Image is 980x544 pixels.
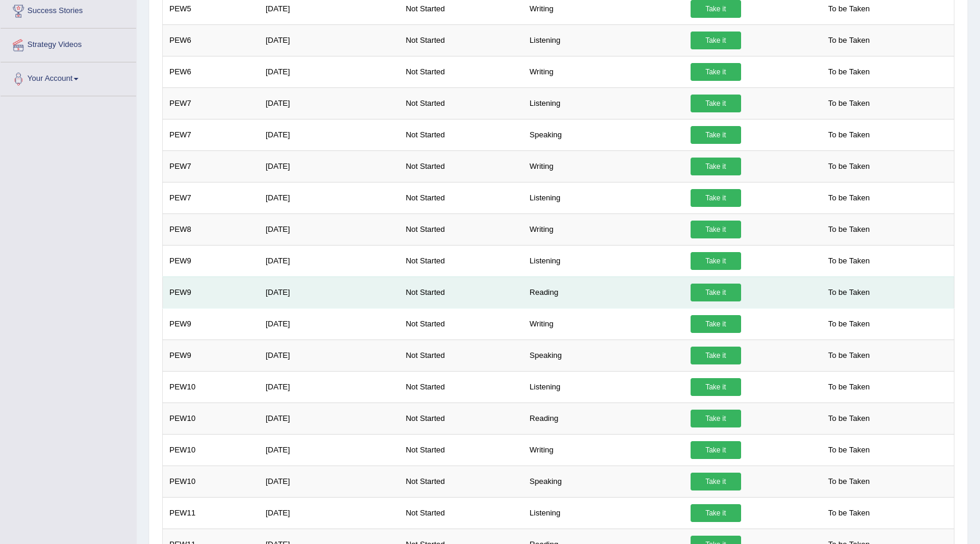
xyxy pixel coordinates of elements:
[523,403,684,434] td: Reading
[523,276,684,308] td: Reading
[163,213,259,245] td: PEW8
[823,95,876,112] span: To be Taken
[823,441,876,459] span: To be Taken
[259,24,399,56] td: [DATE]
[691,221,741,238] a: Take it
[823,347,876,364] span: To be Taken
[259,339,399,371] td: [DATE]
[691,378,741,396] a: Take it
[691,63,741,81] a: Take it
[691,95,741,112] a: Take it
[823,63,876,81] span: To be Taken
[691,189,741,207] a: Take it
[1,29,136,58] a: Strategy Videos
[523,371,684,403] td: Listening
[823,315,876,333] span: To be Taken
[523,150,684,182] td: Writing
[691,126,741,144] a: Take it
[823,473,876,490] span: To be Taken
[163,24,259,56] td: PEW6
[259,56,399,87] td: [DATE]
[399,56,523,87] td: Not Started
[399,339,523,371] td: Not Started
[163,466,259,497] td: PEW10
[259,371,399,403] td: [DATE]
[163,403,259,434] td: PEW10
[163,56,259,87] td: PEW6
[691,347,741,364] a: Take it
[1,62,136,92] a: Your Account
[823,126,876,144] span: To be Taken
[691,504,741,522] a: Take it
[163,308,259,339] td: PEW9
[691,284,741,301] a: Take it
[399,182,523,213] td: Not Started
[259,403,399,434] td: [DATE]
[259,245,399,276] td: [DATE]
[259,150,399,182] td: [DATE]
[259,213,399,245] td: [DATE]
[399,434,523,466] td: Not Started
[691,441,741,459] a: Take it
[163,119,259,150] td: PEW7
[259,466,399,497] td: [DATE]
[823,378,876,396] span: To be Taken
[259,276,399,308] td: [DATE]
[823,284,876,301] span: To be Taken
[399,24,523,56] td: Not Started
[399,119,523,150] td: Not Started
[691,158,741,175] a: Take it
[259,182,399,213] td: [DATE]
[399,87,523,119] td: Not Started
[691,315,741,333] a: Take it
[691,252,741,270] a: Take it
[523,497,684,529] td: Listening
[399,466,523,497] td: Not Started
[523,245,684,276] td: Listening
[163,276,259,308] td: PEW9
[163,87,259,119] td: PEW7
[259,87,399,119] td: [DATE]
[823,504,876,522] span: To be Taken
[399,150,523,182] td: Not Started
[523,24,684,56] td: Listening
[259,497,399,529] td: [DATE]
[399,245,523,276] td: Not Started
[399,308,523,339] td: Not Started
[259,308,399,339] td: [DATE]
[163,371,259,403] td: PEW10
[259,434,399,466] td: [DATE]
[259,119,399,150] td: [DATE]
[163,339,259,371] td: PEW9
[523,182,684,213] td: Listening
[523,56,684,87] td: Writing
[399,403,523,434] td: Not Started
[399,276,523,308] td: Not Started
[523,119,684,150] td: Speaking
[823,158,876,175] span: To be Taken
[523,466,684,497] td: Speaking
[691,473,741,490] a: Take it
[163,497,259,529] td: PEW11
[691,410,741,427] a: Take it
[823,32,876,49] span: To be Taken
[823,221,876,238] span: To be Taken
[691,32,741,49] a: Take it
[163,245,259,276] td: PEW9
[163,434,259,466] td: PEW10
[823,252,876,270] span: To be Taken
[163,150,259,182] td: PEW7
[523,434,684,466] td: Writing
[163,182,259,213] td: PEW7
[399,497,523,529] td: Not Started
[523,339,684,371] td: Speaking
[523,213,684,245] td: Writing
[823,189,876,207] span: To be Taken
[523,87,684,119] td: Listening
[823,410,876,427] span: To be Taken
[523,308,684,339] td: Writing
[399,213,523,245] td: Not Started
[399,371,523,403] td: Not Started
